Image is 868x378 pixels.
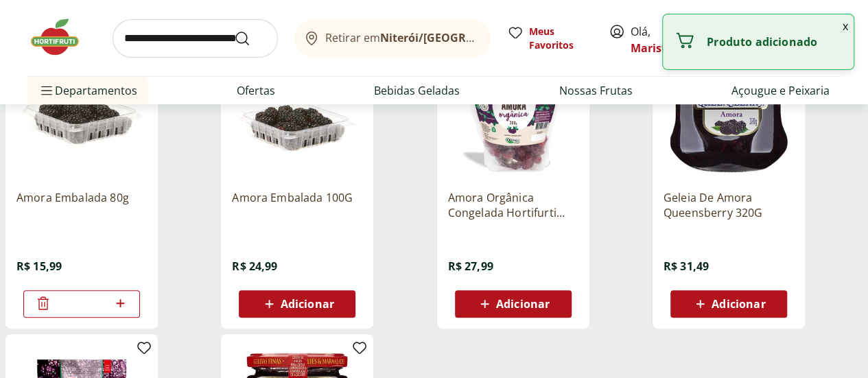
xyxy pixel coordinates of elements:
[237,82,275,99] a: Ofertas
[234,30,267,47] button: Submit Search
[38,74,55,107] button: Menu
[232,190,362,220] a: Amora Embalada 100G
[670,290,787,318] button: Adicionar
[16,259,62,274] span: R$ 15,99
[448,190,578,220] a: Amora Orgânica Congelada Hortifurti Natural da Terra 300g
[529,25,592,52] span: Meus Favoritos
[281,298,334,309] span: Adicionar
[712,298,765,309] span: Adicionar
[837,14,854,38] button: Fechar notificação
[325,32,477,44] span: Retirar em
[16,190,147,220] a: Amora Embalada 80g
[232,49,362,179] img: Amora Embalada 100G
[631,23,692,56] span: Olá,
[496,298,550,309] span: Adicionar
[664,259,709,274] span: R$ 31,49
[448,49,578,179] img: Amora Orgânica Congelada Hortifurti Natural da Terra 300g
[664,190,794,220] a: Geleia De Amora Queensberry 320G
[374,82,460,99] a: Bebidas Geladas
[559,82,633,99] a: Nossas Frutas
[707,35,843,49] p: Produto adicionado
[294,19,491,58] button: Retirar emNiterói/[GEOGRAPHIC_DATA]
[232,259,277,274] span: R$ 24,99
[631,40,683,56] a: Maristela
[27,16,96,58] img: Hortifruti
[38,74,137,107] span: Departamentos
[731,82,830,99] a: Açougue e Peixaria
[113,19,278,58] input: search
[448,259,493,274] span: R$ 27,99
[380,30,537,45] b: Niterói/[GEOGRAPHIC_DATA]
[239,290,355,318] button: Adicionar
[455,290,572,318] button: Adicionar
[507,25,592,52] a: Meus Favoritos
[664,49,794,179] img: Geleia De Amora Queensberry 320G
[16,49,147,179] img: Amora Embalada 80g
